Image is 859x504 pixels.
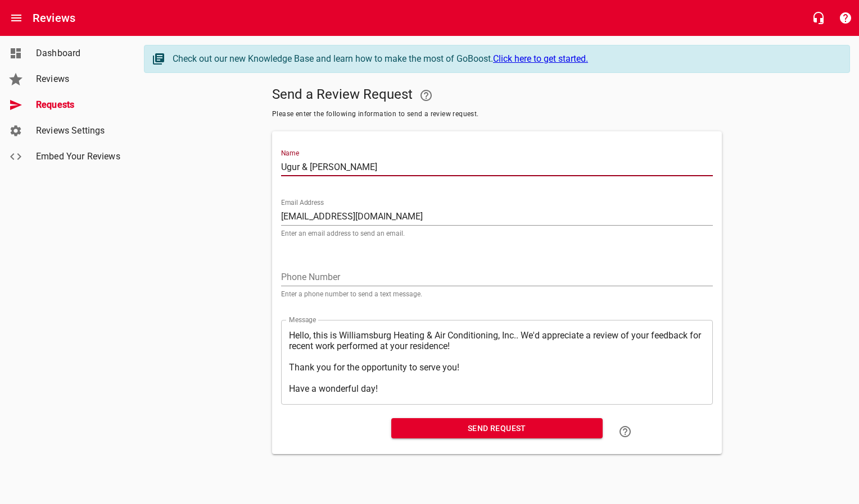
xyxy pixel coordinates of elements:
[400,421,594,436] span: Send Request
[36,124,121,138] span: Reviews Settings
[289,330,705,394] textarea: Hello, this is Williamsburg Heating & Air Conditioning, Inc.. We'd appreciate a review of your fe...
[281,230,713,237] p: Enter an email address to send an email.
[832,4,859,31] button: Support Portal
[281,291,713,297] p: Enter a phone number to send a text message.
[272,109,722,120] span: Please enter the following information to send a review request.
[805,4,832,31] button: Live Chat
[413,82,440,109] a: Your Google or Facebook account must be connected to "Send a Review Request"
[493,53,588,64] a: Click here to get started.
[33,9,75,27] h6: Reviews
[391,418,603,439] button: Send Request
[281,199,324,206] label: Email Address
[612,418,639,445] a: Learn how to "Send a Review Request"
[281,150,299,157] label: Name
[36,72,121,86] span: Reviews
[3,4,30,31] button: Open drawer
[272,82,722,109] h5: Send a Review Request
[36,98,121,112] span: Requests
[36,150,121,163] span: Embed Your Reviews
[36,47,121,60] span: Dashboard
[173,52,838,66] div: Check out our new Knowledge Base and learn how to make the most of GoBoost.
